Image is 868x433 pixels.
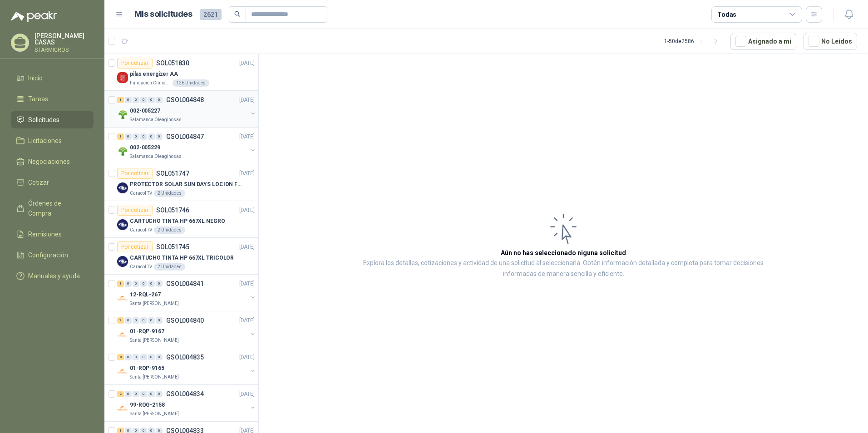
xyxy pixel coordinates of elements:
p: CARTUCHO TINTA HP 667XL TRICOLOR [130,254,234,262]
a: Remisiones [11,226,94,243]
div: 0 [133,354,139,360]
p: 002-005227 [130,107,160,115]
a: 1 0 0 0 0 0 GSOL004848[DATE] Company Logo002-005227Salamanca Oleaginosas SAS [117,94,256,123]
p: GSOL004848 [166,97,204,103]
p: [DATE] [239,133,255,141]
div: 1 [117,133,124,140]
p: GSOL004835 [166,354,204,360]
span: Tareas [28,94,48,104]
span: Inicio [28,73,43,83]
p: Fundación Clínica Shaio [130,79,171,87]
span: Solicitudes [28,115,59,125]
div: Por cotizar [117,241,153,252]
div: 8 [117,354,124,360]
img: Company Logo [117,109,128,120]
a: Cotizar [11,174,94,191]
div: 0 [156,317,163,324]
a: Por cotizarSOL051746[DATE] Company LogoCARTUCHO TINTA HP 667XL NEGROCaracol TV2 Unidades [104,201,258,238]
img: Company Logo [117,293,128,304]
p: [PERSON_NAME] CASAS [35,33,94,45]
p: SOL051746 [156,207,189,213]
a: Tareas [11,90,94,108]
div: 1 [117,97,124,103]
p: [DATE] [239,59,255,68]
p: 01-RQP-9165 [130,364,164,373]
img: Company Logo [117,366,128,377]
img: Company Logo [117,72,128,83]
p: [DATE] [239,280,255,288]
div: 0 [148,280,155,287]
span: Configuración [28,250,68,260]
span: 2621 [200,9,222,20]
div: 0 [125,133,132,140]
a: Solicitudes [11,111,94,128]
a: 7 0 0 0 0 0 GSOL004840[DATE] Company Logo01-RQP-9167Santa [PERSON_NAME] [117,315,256,344]
img: Company Logo [117,256,128,267]
h3: Aún no has seleccionado niguna solicitud [501,248,626,258]
p: GSOL004841 [166,280,204,287]
div: 1 [117,280,124,287]
span: search [234,11,241,17]
p: Caracol TV [130,226,152,234]
div: 0 [140,317,147,324]
a: Por cotizarSOL051747[DATE] Company LogoPROTECTOR SOLAR SUN DAYS LOCION FPS 50 CAJA X 24 UNCaracol... [104,164,258,201]
a: Por cotizarSOL051830[DATE] Company Logopilas energizer AAFundación Clínica Shaio126 Unidades [104,54,258,91]
div: 0 [125,391,132,397]
span: Manuales y ayuda [28,271,80,281]
p: [DATE] [239,206,255,215]
a: 1 0 0 0 0 0 GSOL004847[DATE] Company Logo002-005229Salamanca Oleaginosas SAS [117,131,256,160]
p: [DATE] [239,390,255,399]
div: 0 [133,391,139,397]
img: Company Logo [117,219,128,230]
div: Por cotizar [117,58,153,69]
div: 0 [140,280,147,287]
p: 99-RQG-2158 [130,401,165,409]
div: 126 Unidades [173,79,209,87]
p: GSOL004834 [166,391,204,397]
div: 2 Unidades [154,263,185,271]
p: [DATE] [239,96,255,104]
div: 0 [125,354,132,360]
div: 0 [156,354,163,360]
div: 0 [156,280,163,287]
p: GSOL004840 [166,317,204,324]
span: Órdenes de Compra [28,198,85,218]
div: 0 [148,354,155,360]
span: Remisiones [28,229,62,239]
a: Órdenes de Compra [11,195,94,222]
div: 0 [148,133,155,140]
p: [DATE] [239,243,255,251]
p: [DATE] [239,353,255,362]
div: 0 [156,391,163,397]
p: Caracol TV [130,263,152,271]
div: 2 Unidades [154,190,185,197]
p: SOL051745 [156,244,189,250]
p: Santa [PERSON_NAME] [130,374,179,381]
div: 0 [140,133,147,140]
img: Company Logo [117,182,128,193]
button: No Leídos [804,33,857,50]
p: pilas energizer AA [130,70,178,79]
p: 01-RQP-9167 [130,327,164,336]
a: 1 0 0 0 0 0 GSOL004841[DATE] Company Logo12-RQL-267Santa [PERSON_NAME] [117,278,256,307]
a: Manuales y ayuda [11,267,94,285]
img: Company Logo [117,403,128,414]
div: 0 [133,280,139,287]
div: 7 [117,317,124,324]
p: GSOL004847 [166,133,204,140]
p: Santa [PERSON_NAME] [130,337,179,344]
div: 0 [133,317,139,324]
p: Salamanca Oleaginosas SAS [130,116,187,123]
img: Logo peakr [11,11,57,22]
span: Negociaciones [28,157,70,167]
p: Santa [PERSON_NAME] [130,300,179,307]
p: [DATE] [239,316,255,325]
p: [DATE] [239,169,255,178]
a: Configuración [11,246,94,264]
span: Cotizar [28,177,49,187]
p: 12-RQL-267 [130,290,161,299]
div: 0 [140,97,147,103]
p: Caracol TV [130,190,152,197]
a: 8 0 0 0 0 0 GSOL004835[DATE] Company Logo01-RQP-9165Santa [PERSON_NAME] [117,352,256,381]
div: Por cotizar [117,205,153,216]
